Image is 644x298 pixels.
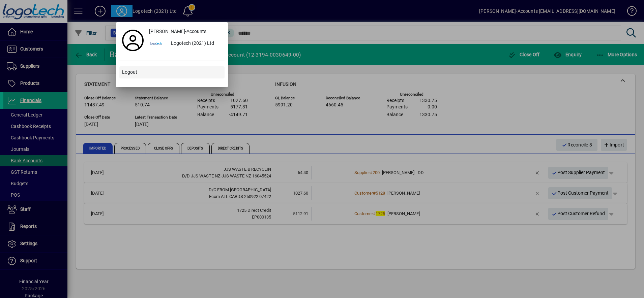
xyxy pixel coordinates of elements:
div: Logotech (2021) Ltd [166,38,225,50]
a: Profile [119,34,146,46]
button: Logotech (2021) Ltd [146,38,225,50]
button: Logout [119,66,225,78]
span: [PERSON_NAME]-Accounts [149,28,206,35]
a: [PERSON_NAME]-Accounts [146,26,225,38]
span: Logout [122,69,137,76]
